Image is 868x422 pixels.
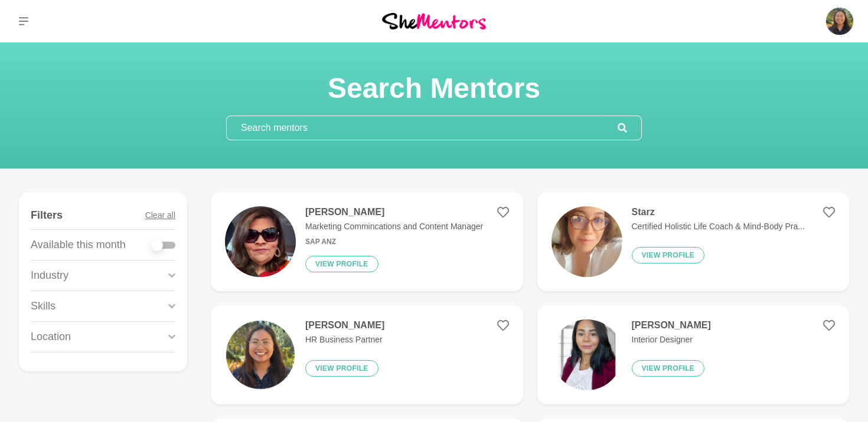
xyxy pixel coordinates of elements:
img: aa23f5878ab499289e4fcd759c0b7f51d43bf30b-1200x1599.jpg [225,206,296,277]
p: Interior Designer [632,334,711,346]
button: View profile [305,360,378,377]
img: 672c9e0f5c28f94a877040268cd8e7ac1f2c7f14-1080x1350.png [552,319,622,390]
h4: [PERSON_NAME] [305,206,483,218]
button: Clear all [145,202,175,229]
h6: SAP ANZ [305,238,483,246]
input: Search mentors [227,116,618,140]
h4: [PERSON_NAME] [305,319,384,331]
a: [PERSON_NAME]HR Business PartnerView profile [211,305,523,404]
p: Industry [31,268,68,283]
p: Marketing Commincations and Content Manager [305,220,483,233]
a: [PERSON_NAME]Marketing Commincations and Content ManagerSAP ANZView profile [211,192,523,291]
p: Certified Holistic Life Coach & Mind-Body Pra... [632,220,805,233]
p: Location [31,329,71,345]
button: View profile [305,256,378,272]
img: 231d6636be52241877ec7df6b9df3e537ea7a8ca-1080x1080.png [225,319,296,390]
h1: Search Mentors [226,71,642,106]
a: [PERSON_NAME]Interior DesignerView profile [537,305,850,404]
h4: Starz [632,206,805,218]
p: HR Business Partner [305,334,384,346]
button: View profile [632,247,705,263]
h4: Filters [31,209,63,222]
img: She Mentors Logo [382,13,486,29]
h4: [PERSON_NAME] [632,319,711,331]
p: Available this month [31,237,126,253]
img: ec11b24c0aac152775f8df71426d334388dc0d10-1080x1920.jpg [552,206,622,277]
button: View profile [632,360,705,377]
img: Annie Reyes [825,7,854,35]
p: Skills [31,298,56,314]
a: StarzCertified Holistic Life Coach & Mind-Body Pra...View profile [537,192,850,291]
